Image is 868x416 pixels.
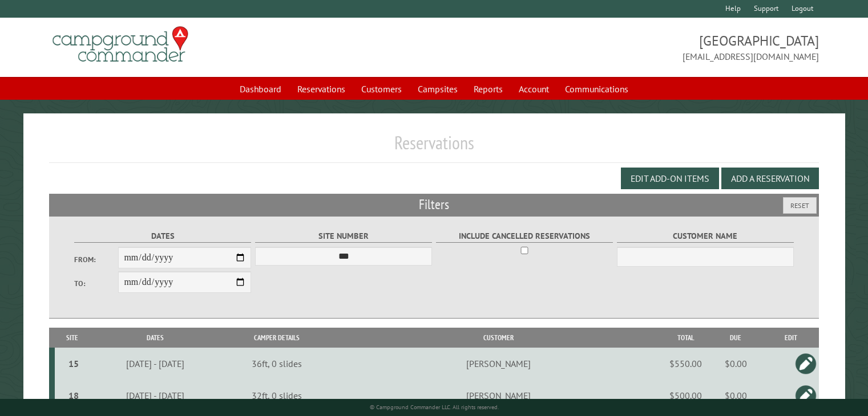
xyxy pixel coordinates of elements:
[663,380,709,411] td: $500.00
[220,328,334,348] th: Camper Details
[333,328,663,348] th: Customer
[59,358,88,369] div: 15
[783,197,817,214] button: Reset
[763,328,819,348] th: Edit
[92,390,219,401] div: [DATE] - [DATE]
[74,254,119,265] label: From:
[709,348,764,380] td: $0.00
[74,230,252,243] label: Dates
[558,78,635,100] a: Communications
[721,168,819,189] button: Add a Reservation
[74,278,119,289] label: To:
[617,230,794,243] label: Customer Name
[59,390,88,401] div: 18
[220,380,334,411] td: 32ft, 0 slides
[55,328,90,348] th: Site
[663,328,709,348] th: Total
[663,348,709,380] td: $550.00
[49,132,819,163] h1: Reservations
[621,168,719,189] button: Edit Add-on Items
[709,380,764,411] td: $0.00
[354,78,409,100] a: Customers
[92,358,219,369] div: [DATE] - [DATE]
[233,78,288,100] a: Dashboard
[512,78,556,100] a: Account
[220,348,334,380] td: 36ft, 0 slides
[290,78,352,100] a: Reservations
[436,230,613,243] label: Include Cancelled Reservations
[90,328,220,348] th: Dates
[333,380,663,411] td: [PERSON_NAME]
[467,78,510,100] a: Reports
[49,22,192,67] img: Campground Commander
[49,194,819,215] h2: Filters
[709,328,764,348] th: Due
[411,78,465,100] a: Campsites
[434,31,819,63] span: [GEOGRAPHIC_DATA] [EMAIL_ADDRESS][DOMAIN_NAME]
[370,403,499,411] small: © Campground Commander LLC. All rights reserved.
[333,348,663,380] td: [PERSON_NAME]
[255,230,433,243] label: Site Number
